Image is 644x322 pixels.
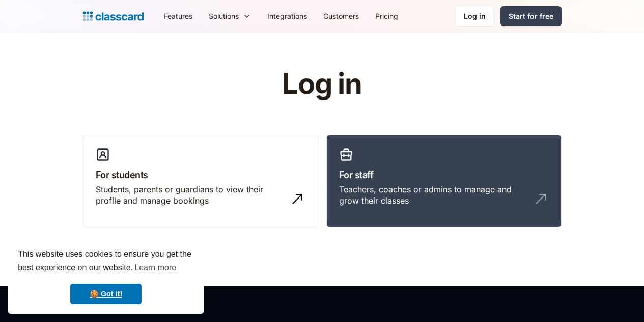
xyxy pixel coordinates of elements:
div: Log in [464,11,486,21]
a: learn more about cookies [133,260,178,276]
a: Integrations [259,5,315,28]
a: Features [156,5,201,28]
h1: Log in [160,68,484,100]
h3: For staff [339,168,549,182]
div: Teachers, coaches or admins to manage and grow their classes [339,184,528,207]
a: dismiss cookie message [70,284,142,304]
a: Customers [315,5,367,28]
h3: For students [96,168,305,182]
a: Start for free [500,6,562,26]
div: Students, parents or guardians to view their profile and manage bookings [96,184,285,207]
a: home [83,9,144,23]
div: Solutions [209,11,239,21]
a: For studentsStudents, parents or guardians to view their profile and manage bookings [83,135,318,228]
a: For staffTeachers, coaches or admins to manage and grow their classes [326,135,562,228]
a: Log in [455,6,494,27]
div: Solutions [201,5,259,28]
span: This website uses cookies to ensure you get the best experience on our website. [18,248,194,276]
div: Start for free [509,11,553,21]
div: cookieconsent [8,238,204,314]
a: Pricing [367,5,406,28]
